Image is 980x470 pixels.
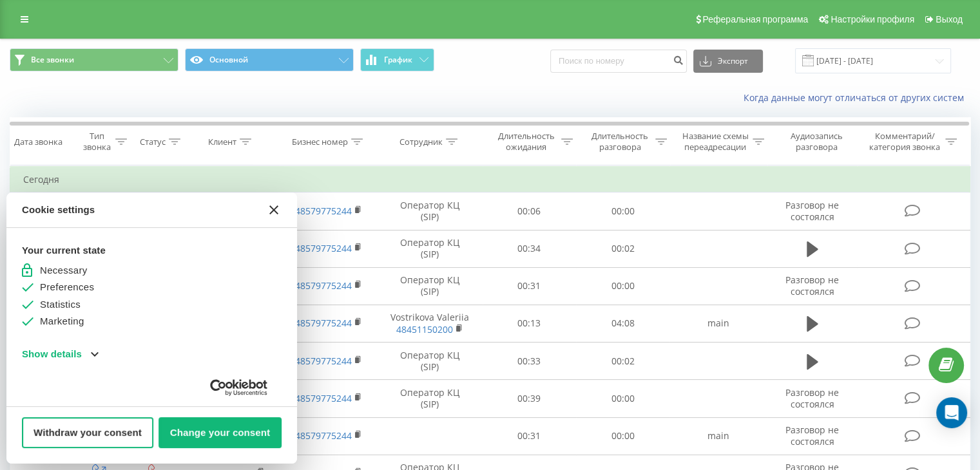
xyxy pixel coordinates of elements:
a: Когда данные могут отличаться от других систем [744,91,970,104]
div: Комментарий/категория звонка [867,131,942,153]
button: Withdraw your consent [22,417,153,448]
div: Open Intercom Messenger [936,397,967,428]
li: Preferences [22,280,282,295]
li: Statistics [22,297,282,312]
button: График [360,48,434,71]
div: Тип звонка [81,131,111,153]
td: Оператор КЦ (SIP) [378,343,483,380]
td: 00:31 [483,417,576,455]
td: Vostrikova Valeriia [378,305,483,342]
td: 00:31 [483,267,576,305]
span: Все звонки [31,55,74,65]
a: 48579775244 [295,429,352,442]
a: 48579775244 [295,279,352,292]
a: 48579775244 [295,392,352,404]
td: 00:33 [483,343,576,380]
a: Usercentrics Cookiebot - opens new page [196,379,282,396]
td: 00:34 [483,230,576,267]
span: График [384,55,412,64]
td: 04:08 [576,305,669,342]
td: Оператор КЦ (SIP) [378,267,483,305]
div: Длительность ожидания [494,131,559,153]
td: 00:39 [483,380,576,417]
td: 00:02 [576,343,669,380]
li: Marketing [22,314,282,329]
td: 00:00 [576,417,669,455]
div: Статус [140,136,166,147]
td: 00:06 [483,193,576,230]
a: 48451150200 [396,323,453,335]
span: Настройки профиля [831,14,914,24]
td: 00:00 [576,267,669,305]
button: Экспорт [693,50,763,73]
span: Разговор не состоялся [785,424,839,447]
div: Бизнес номер [292,136,348,147]
div: Дата звонка [14,136,62,147]
a: 48579775244 [295,355,352,367]
span: Выход [936,14,963,24]
button: Основной [185,48,354,71]
div: Длительность разговора [588,131,652,153]
span: Разговор не состоялся [785,386,839,410]
td: 00:02 [576,230,669,267]
button: Show details [22,347,99,362]
span: Реферальная программа [702,14,808,24]
td: 00:00 [576,380,669,417]
span: Разговор не состоялся [785,199,839,223]
button: Change your consent [159,417,282,448]
button: Все звонки [10,48,178,71]
input: Поиск по номеру [550,50,687,73]
td: Оператор КЦ (SIP) [378,380,483,417]
strong: Your current state [22,243,282,258]
strong: Cookie settings [22,203,95,218]
td: main [669,305,767,342]
td: main [669,417,767,455]
td: Оператор КЦ (SIP) [378,193,483,230]
a: 48579775244 [295,205,352,217]
button: Close CMP widget [258,194,289,225]
div: Сотрудник [399,136,443,147]
td: 00:13 [483,305,576,342]
a: 48579775244 [295,317,352,329]
div: Аудиозапись разговора [779,131,854,153]
li: Necessary [22,263,282,278]
span: Разговор не состоялся [785,274,839,297]
td: 00:00 [576,193,669,230]
td: Оператор КЦ (SIP) [378,230,483,267]
div: Клиент [208,136,236,147]
td: Сегодня [10,167,970,193]
a: 48579775244 [295,242,352,254]
div: Название схемы переадресации [682,131,749,153]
